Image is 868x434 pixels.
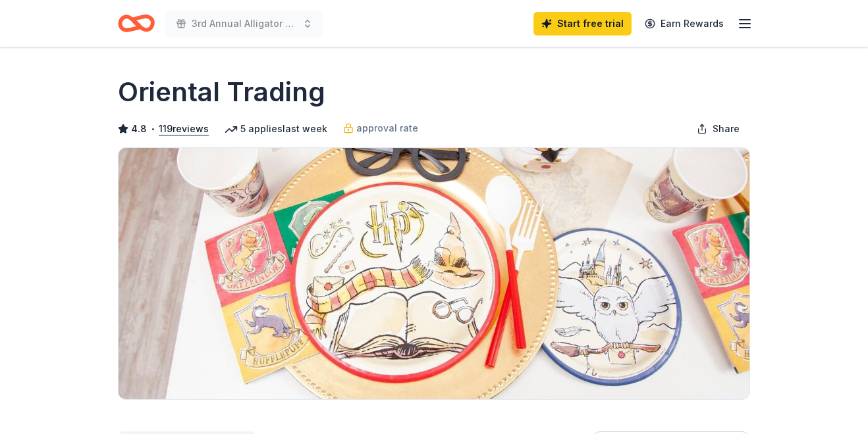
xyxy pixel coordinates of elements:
h1: Oriental Trading [118,74,325,110]
span: 3rd Annual Alligator Axl Ride [192,16,297,32]
span: 4.8 [131,121,147,137]
span: • [151,124,155,134]
a: Start free trial [533,12,632,36]
a: approval rate [343,120,418,136]
div: 5 applies last week [225,121,327,137]
button: 119reviews [159,121,209,137]
span: approval rate [356,120,418,136]
button: 3rd Annual Alligator Axl Ride [165,11,323,37]
a: Earn Rewards [637,12,732,36]
img: Image for Oriental Trading [119,148,749,399]
span: Share [713,121,740,137]
button: Share [686,116,750,142]
a: Home [118,8,155,39]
